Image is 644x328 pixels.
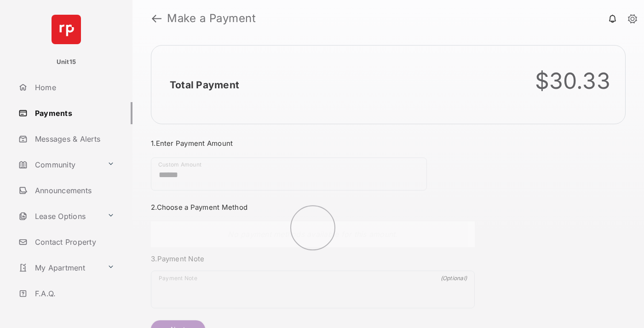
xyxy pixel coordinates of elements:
h2: Total Payment [170,79,239,91]
div: $30.33 [535,68,611,94]
a: Messages & Alerts [15,128,132,150]
a: Contact Property [15,231,132,253]
h3: 1. Enter Payment Amount [151,139,475,148]
h3: 2. Choose a Payment Method [151,203,475,212]
a: Home [15,76,132,98]
a: Community [15,154,103,176]
p: Unit15 [57,58,76,67]
img: svg+xml;base64,PHN2ZyB4bWxucz0iaHR0cDovL3d3dy53My5vcmcvMjAwMC9zdmciIHdpZHRoPSI2NCIgaGVpZ2h0PSI2NC... [52,15,81,44]
strong: Make a Payment [167,13,256,24]
a: My Apartment [15,257,103,279]
h3: 3. Payment Note [151,254,475,263]
a: F.A.Q. [15,282,132,305]
a: Announcements [15,179,132,201]
a: Payments [15,102,132,124]
a: Lease Options [15,205,103,227]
